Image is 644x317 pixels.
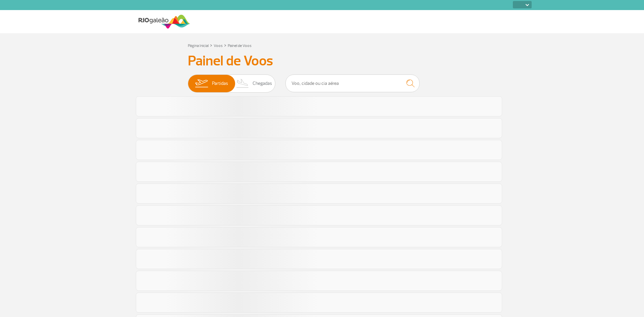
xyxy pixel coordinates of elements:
a: Página Inicial [188,43,209,48]
span: Chegadas [253,75,272,92]
a: Painel de Voos [228,43,252,48]
a: > [224,41,226,49]
a: Voos [214,43,223,48]
input: Voo, cidade ou cia aérea [285,74,420,92]
span: Partidas [212,75,228,92]
img: slider-desembarque [233,75,253,92]
a: > [210,41,212,49]
img: slider-embarque [191,75,212,92]
h3: Painel de Voos [188,53,456,69]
